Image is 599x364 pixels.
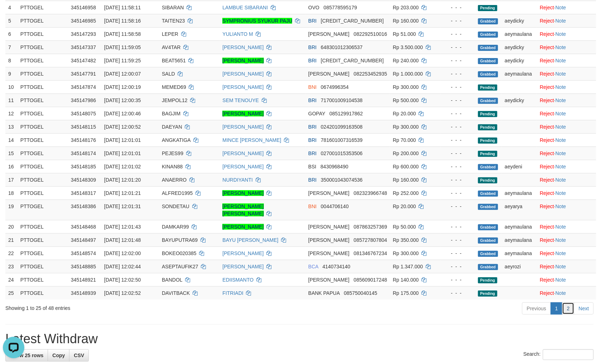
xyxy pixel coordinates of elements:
span: 345147986 [71,97,96,103]
a: [PERSON_NAME] [222,124,264,130]
span: [DATE] 11:59:05 [104,44,141,50]
td: 18 [5,186,18,200]
a: Reject [540,137,554,143]
td: aeymaulana [502,186,537,200]
td: aeydicky [502,14,537,27]
span: BAYUPUTRA69 [162,237,198,243]
span: Grabbed [478,204,498,210]
span: Grabbed [478,45,498,51]
td: 12 [5,107,18,120]
div: - - - [443,30,472,38]
span: Rp 252.000 [393,190,419,196]
a: Reject [540,58,554,63]
div: - - - [443,223,472,230]
div: - - - [443,97,472,104]
td: · [537,80,596,94]
div: - - - [443,150,472,157]
span: Rp 3.500.000 [393,44,423,50]
td: · [537,246,596,260]
span: MEMED69 [162,84,186,90]
a: Reject [540,31,554,37]
a: Note [555,31,566,37]
span: [DATE] 11:59:25 [104,58,141,63]
span: [DATE] 12:00:35 [104,97,141,103]
span: 345147293 [71,31,96,37]
a: Reject [540,111,554,116]
span: Grabbed [478,32,498,38]
span: Copy 082253452935 to clipboard [354,71,387,77]
div: - - - [443,203,472,210]
a: [PERSON_NAME] [222,71,264,77]
span: Copy 085727807804 to clipboard [354,237,387,243]
a: Reject [540,290,554,296]
a: Note [555,137,566,143]
td: 14 [5,133,18,147]
span: TAITEN23 [162,18,185,24]
span: BRI [308,18,317,24]
span: [DATE] 12:01:20 [104,177,141,183]
span: Copy 350001043074536 to clipboard [321,177,363,183]
div: - - - [443,110,472,117]
a: Reject [540,164,554,169]
span: Copy 081346767234 to clipboard [354,250,387,256]
td: PTTOGEL [18,200,68,220]
span: Rp 500.000 [393,97,419,103]
td: 9 [5,67,18,80]
span: Pending [478,124,497,130]
span: BRI [308,124,317,130]
span: BRI [308,137,317,143]
td: · [537,14,596,27]
td: PTTOGEL [18,220,68,233]
a: Note [555,58,566,63]
span: Copy 781601007316539 to clipboard [321,137,363,143]
span: [DATE] 12:01:21 [104,190,141,196]
a: [PERSON_NAME] [222,264,264,269]
a: Note [555,290,566,296]
span: BNI [308,203,317,209]
span: [DATE] 11:58:11 [104,5,141,10]
a: Reject [540,44,554,50]
span: [DATE] 12:01:48 [104,237,141,243]
span: [PERSON_NAME] [308,250,349,256]
span: 345148386 [71,203,96,209]
span: Grabbed [478,98,498,104]
span: 345148174 [71,150,96,156]
span: [PERSON_NAME] [308,224,349,230]
a: [PERSON_NAME] [222,164,264,169]
a: Reject [540,190,554,196]
span: 345146958 [71,5,96,10]
td: 7 [5,40,18,54]
a: FITRIADI [222,290,243,296]
span: [DATE] 12:00:52 [104,124,141,130]
td: 10 [5,80,18,94]
td: · [537,67,596,80]
a: [PERSON_NAME] [222,224,264,230]
a: Reject [540,237,554,243]
a: Note [555,264,566,269]
span: BRI [308,58,317,63]
div: - - - [443,163,472,170]
a: [PERSON_NAME] [222,44,264,50]
td: PTTOGEL [18,186,68,200]
span: 345147482 [71,58,96,63]
td: · [537,160,596,173]
span: [PERSON_NAME] [308,31,349,37]
input: Search: [543,349,594,360]
span: Rp 1.000.000 [393,71,423,77]
td: aeymaulana [502,233,537,246]
a: Note [555,237,566,243]
span: 345148176 [71,137,96,143]
span: [DATE] 12:00:19 [104,84,141,90]
span: Pending [478,111,497,117]
span: Copy 0674996354 to clipboard [321,84,349,90]
span: 345146985 [71,18,96,24]
div: - - - [443,44,472,51]
a: Note [555,71,566,77]
a: [PERSON_NAME] [222,190,264,196]
td: PTTOGEL [18,246,68,260]
span: 345148574 [71,250,96,256]
a: EDIISMANTO [222,277,253,283]
span: DAEYAN [162,124,182,130]
a: Reject [540,150,554,156]
td: PTTOGEL [18,147,68,160]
